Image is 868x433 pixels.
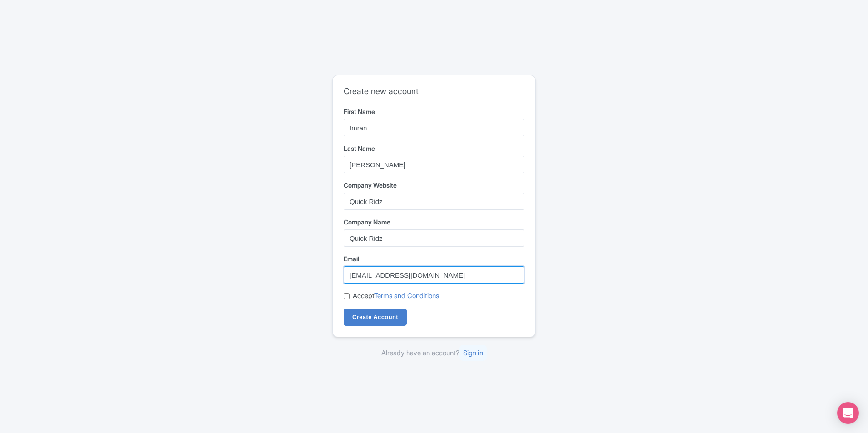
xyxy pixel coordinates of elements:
a: Sign in [459,345,487,361]
h2: Create new account [344,86,524,96]
a: Terms and Conditions [374,291,439,300]
div: Open Intercom Messenger [837,402,859,424]
input: username@example.com [344,266,524,284]
label: Last Name [344,144,524,153]
div: Already have an account? [332,348,536,358]
input: example.com [344,193,524,210]
label: First Name [344,107,524,116]
label: Accept [353,291,439,301]
label: Company Name [344,217,524,227]
label: Company Website [344,180,524,190]
label: Email [344,254,524,264]
input: Create Account [344,309,407,326]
